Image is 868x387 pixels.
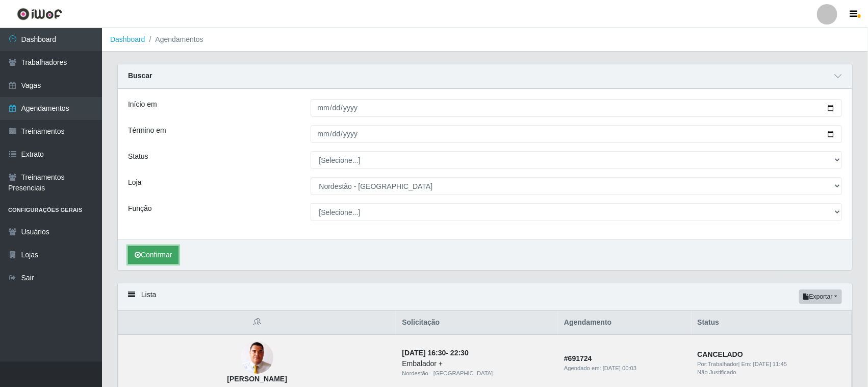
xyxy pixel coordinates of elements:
th: Status [692,311,852,335]
button: Confirmar [128,246,178,264]
time: 22:30 [450,349,469,357]
label: Função [128,203,152,214]
strong: # 691724 [564,354,592,362]
input: 00/00/0000 [311,99,843,117]
div: Não Justificado [698,368,846,377]
a: Dashboard [110,35,145,43]
button: Exportar [799,289,842,304]
img: Erik Amancio Da Silva [241,341,273,374]
strong: [PERSON_NAME] [227,375,287,383]
div: | Em: [698,360,846,369]
time: [DATE] 00:03 [603,365,636,371]
input: 00/00/0000 [311,125,843,143]
li: Agendamentos [145,34,203,45]
div: Embalador + [402,358,552,369]
div: Lista [118,283,852,310]
time: [DATE] 16:30 [402,349,446,357]
nav: breadcrumb [102,28,868,52]
div: Agendado em: [564,364,685,373]
strong: Buscar [128,71,152,80]
th: Agendamento [558,311,691,335]
time: [DATE] 11:45 [753,361,787,367]
strong: CANCELADO [698,350,743,358]
img: CoreUI Logo [17,8,62,20]
strong: - [402,349,468,357]
label: Início em [128,99,157,110]
label: Término em [128,125,166,136]
th: Solicitação [396,311,558,335]
div: Nordestão - [GEOGRAPHIC_DATA] [402,369,552,378]
label: Loja [128,177,141,188]
span: Por: Trabalhador [698,361,738,367]
label: Status [128,151,148,162]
